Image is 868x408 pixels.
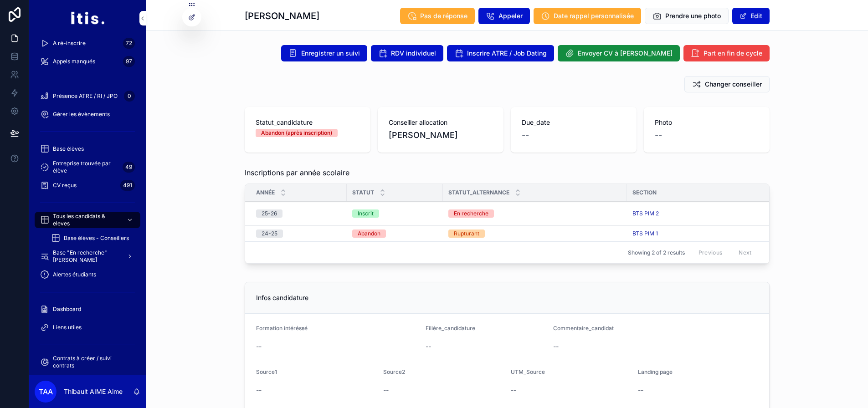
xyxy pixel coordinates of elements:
[447,45,554,61] button: Inscrire ATRE / Job Dating
[511,368,545,375] span: UTM_Source
[655,118,759,127] span: Photo
[245,167,349,178] span: Inscriptions par année scolaire
[35,301,140,317] a: Dashboard
[70,11,104,25] img: App logo
[35,106,140,122] a: Gérer les évènements
[358,229,380,238] div: Abandon
[467,49,547,58] span: Inscrire ATRE / Job Dating
[383,386,389,395] span: --
[53,145,84,153] span: Base élèves
[554,11,634,20] span: Date rappel personnalisée
[35,159,140,175] a: Entreprise trouvée par élève49
[400,8,475,24] button: Pas de réponse
[358,209,374,218] div: Inscrit
[391,49,436,58] span: RDV individuel
[558,45,680,61] button: Envoyer CV à [PERSON_NAME]
[35,35,140,51] a: A ré-inscrire72
[53,40,86,47] span: A ré-inscrire
[262,209,277,218] div: 25-26
[628,249,685,256] span: Showing 2 of 2 results
[281,45,367,61] button: Enregistrer un suivi
[120,180,135,191] div: 491
[478,8,530,24] button: Appeler
[256,189,275,196] span: Année
[53,92,118,100] span: Présence ATRE / RI / JPO
[53,111,110,118] span: Gérer les évènements
[64,387,123,396] p: Thibault AIME Aime
[389,129,458,142] span: [PERSON_NAME]
[420,11,467,20] span: Pas de réponse
[123,162,135,173] div: 49
[454,229,479,238] div: Rupturant
[553,325,614,331] span: Commentaire_candidat
[256,294,308,301] span: Infos candidature
[53,271,96,278] span: Alertes étudiants
[256,386,262,395] span: --
[632,189,657,196] span: Section
[53,58,95,65] span: Appels manqués
[553,342,559,351] span: --
[426,342,431,351] span: --
[704,49,762,58] span: Part en fin de cycle
[426,325,475,331] span: Filière_candidature
[245,10,319,22] h1: [PERSON_NAME]
[29,36,146,375] div: scrollable content
[261,129,332,137] div: Abandon (après inscription)
[511,386,516,395] span: --
[534,8,641,24] button: Date rappel personnalisée
[301,49,360,58] span: Enregistrer un suivi
[655,129,662,142] span: --
[638,386,643,395] span: --
[53,249,119,264] span: Base "En recherche" [PERSON_NAME]
[632,230,658,237] a: BTS PIM 1
[35,354,140,370] a: Contrats à créer / suivi contrats
[35,177,140,194] a: CV reçus491
[53,182,77,189] span: CV reçus
[448,189,509,196] span: Statut_alternance
[732,8,770,24] button: Edit
[53,324,82,331] span: Liens utiles
[35,88,140,104] a: Présence ATRE / RI / JPO0
[35,212,140,228] a: Tous les candidats & eleves
[578,49,673,58] span: Envoyer CV à [PERSON_NAME]
[35,53,140,70] a: Appels manqués97
[522,118,626,127] span: Due_date
[35,266,140,283] a: Alertes étudiants
[53,355,131,369] span: Contrats à créer / suivi contrats
[683,45,770,61] button: Part en fin de cycle
[454,209,488,218] div: En recherche
[53,160,119,174] span: Entreprise trouvée par élève
[53,213,119,227] span: Tous les candidats & eleves
[46,230,140,246] a: Base élèves - Conseillers
[352,189,374,196] span: Statut
[638,368,673,375] span: Landing page
[64,235,129,242] span: Base élèves - Conseillers
[498,11,523,20] span: Appeler
[35,319,140,336] a: Liens utiles
[632,210,659,217] a: BTS PIM 2
[262,229,277,238] div: 24-25
[684,76,770,92] button: Changer conseiller
[53,306,81,313] span: Dashboard
[256,342,262,351] span: --
[256,118,360,127] span: Statut_candidature
[705,80,762,89] span: Changer conseiller
[35,248,140,265] a: Base "En recherche" [PERSON_NAME]
[645,8,729,24] button: Prendre une photo
[123,56,135,67] div: 97
[35,141,140,157] a: Base élèves
[39,386,53,397] span: TAA
[256,368,277,375] span: Source1
[389,118,493,127] span: Conseiller allocation
[371,45,443,61] button: RDV individuel
[256,325,308,331] span: Formation intéréssé
[522,129,529,142] span: --
[124,91,135,102] div: 0
[123,38,135,49] div: 72
[665,11,721,20] span: Prendre une photo
[383,368,405,375] span: Source2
